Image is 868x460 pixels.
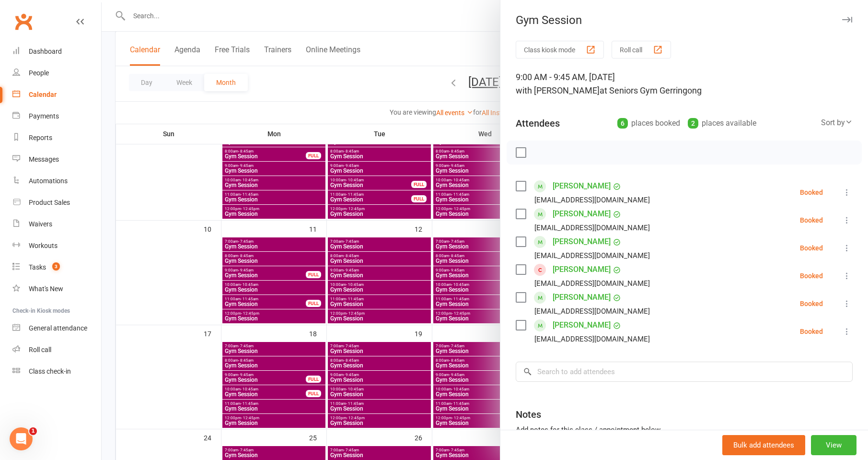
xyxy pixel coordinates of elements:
[516,117,560,130] div: Attendees
[500,13,868,27] div: Gym Session
[516,41,604,59] button: Class kiosk mode
[553,178,611,194] a: [PERSON_NAME]
[800,189,823,196] div: Booked
[29,91,57,98] div: Calendar
[516,362,853,382] input: Search to add attendees
[617,118,628,129] div: 6
[29,47,62,55] div: Dashboard
[29,134,52,142] div: Reports
[12,62,101,84] a: People
[12,10,35,34] a: Clubworx
[617,117,680,130] div: places booked
[10,427,33,450] iframe: Intercom live chat
[516,424,853,436] div: Add notes for this class / appointment below
[722,435,805,455] button: Bulk add attendees
[12,149,101,170] a: Messages
[553,206,611,222] a: [PERSON_NAME]
[516,71,853,97] div: 9:00 AM - 9:45 AM, [DATE]
[52,262,60,271] span: 3
[29,242,58,249] div: Workouts
[800,245,823,251] div: Booked
[29,263,46,271] div: Tasks
[534,249,650,262] div: [EMAIL_ADDRESS][DOMAIN_NAME]
[534,277,650,290] div: [EMAIL_ADDRESS][DOMAIN_NAME]
[12,127,101,149] a: Reports
[600,85,702,95] span: at Seniors Gym Gerringong
[12,41,101,62] a: Dashboard
[800,300,823,307] div: Booked
[29,155,59,163] div: Messages
[553,290,611,305] a: [PERSON_NAME]
[800,272,823,279] div: Booked
[821,117,853,129] div: Sort by
[553,262,611,277] a: [PERSON_NAME]
[12,278,101,300] a: What's New
[12,170,101,192] a: Automations
[534,333,650,345] div: [EMAIL_ADDRESS][DOMAIN_NAME]
[12,213,101,235] a: Waivers
[12,84,101,106] a: Calendar
[12,257,101,278] a: Tasks 3
[29,112,59,120] div: Payments
[29,346,51,354] div: Roll call
[12,106,101,127] a: Payments
[612,41,671,59] button: Roll call
[29,220,52,228] div: Waivers
[516,85,600,95] span: with [PERSON_NAME]
[800,328,823,335] div: Booked
[553,234,611,249] a: [PERSON_NAME]
[29,427,37,435] span: 1
[534,222,650,234] div: [EMAIL_ADDRESS][DOMAIN_NAME]
[534,305,650,318] div: [EMAIL_ADDRESS][DOMAIN_NAME]
[553,318,611,333] a: [PERSON_NAME]
[688,118,698,129] div: 2
[12,318,101,339] a: General attendance kiosk mode
[811,435,856,455] button: View
[534,194,650,206] div: [EMAIL_ADDRESS][DOMAIN_NAME]
[29,177,68,185] div: Automations
[688,117,756,130] div: places available
[29,285,63,293] div: What's New
[29,69,49,77] div: People
[12,339,101,361] a: Roll call
[12,235,101,257] a: Workouts
[29,199,70,206] div: Product Sales
[12,361,101,382] a: Class kiosk mode
[12,192,101,213] a: Product Sales
[800,217,823,224] div: Booked
[29,367,71,375] div: Class check-in
[29,324,87,332] div: General attendance
[516,408,541,421] div: Notes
